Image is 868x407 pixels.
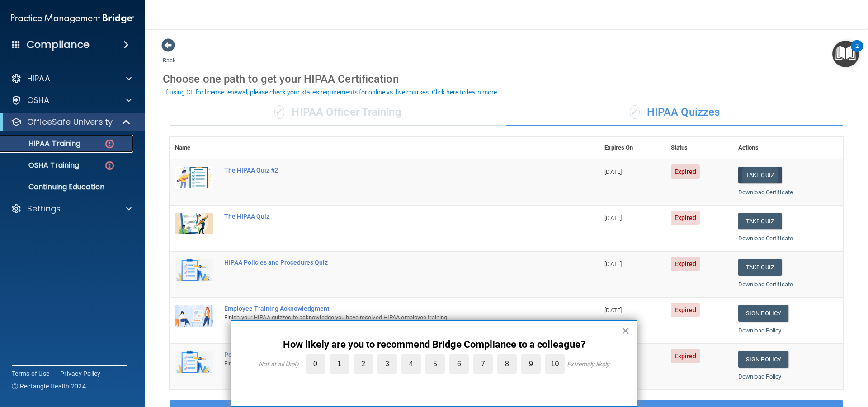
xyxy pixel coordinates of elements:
[738,281,793,288] a: Download Certificate
[224,259,554,266] div: HIPAA Policies and Procedures Quiz
[604,307,622,313] span: [DATE]
[224,312,554,323] div: Finish your HIPAA quizzes to acknowledge you have received HIPAA employee training.
[738,213,782,229] button: Take Quiz
[604,261,622,267] span: [DATE]
[163,66,850,92] div: Choose one path to get your HIPAA Certification
[738,235,793,242] a: Download Certificate
[733,137,843,159] th: Actions
[425,354,445,374] label: 5
[27,38,90,51] h4: Compliance
[738,167,782,183] button: Take Quiz
[855,46,859,58] div: 2
[27,95,50,106] p: OSHA
[738,189,793,196] a: Download Certificate
[163,46,176,64] a: Back
[671,303,700,317] span: Expired
[11,9,134,28] img: PMB logo
[306,354,325,374] label: 0
[621,323,630,338] button: Close
[738,305,788,322] a: Sign Policy
[506,99,843,126] div: HIPAA Quizzes
[259,360,299,368] div: Not at all likely
[671,211,700,225] span: Expired
[27,203,61,214] p: Settings
[104,160,115,171] img: danger-circle.6113f641.png
[6,182,129,192] p: Continuing Education
[671,349,700,363] span: Expired
[665,137,733,159] th: Status
[671,257,700,271] span: Expired
[712,343,857,379] iframe: Drift Widget Chat Controller
[604,168,622,175] span: [DATE]
[224,351,554,358] div: Policies Acknowledgment
[354,354,373,374] label: 2
[6,161,79,170] p: OSHA Training
[630,105,640,119] span: ✓
[473,354,493,374] label: 7
[163,88,500,97] button: If using CE for license renewal, please check your state's requirements for online vs. live cours...
[27,73,50,84] p: HIPAA
[224,213,554,220] div: The HIPAA Quiz
[164,89,499,95] div: If using CE for license renewal, please check your state's requirements for online vs. live cours...
[60,369,101,378] a: Privacy Policy
[6,139,80,148] p: HIPAA Training
[401,354,421,374] label: 4
[738,259,782,276] button: Take Quiz
[449,354,469,374] label: 6
[738,373,782,380] a: Download Policy
[832,41,859,67] button: Open Resource Center, 2 new notifications
[104,138,115,150] img: danger-circle.6113f641.png
[170,99,506,126] div: HIPAA Officer Training
[521,354,541,374] label: 9
[224,358,554,369] div: Finish your HIPAA quizzes to acknowledge you have received your organization’s HIPAA policies.
[599,137,665,159] th: Expires On
[330,354,349,374] label: 1
[274,105,284,119] span: ✓
[604,215,622,221] span: [DATE]
[250,339,618,351] p: How likely are you to recommend Bridge Compliance to a colleague?
[224,167,554,174] div: The HIPAA Quiz #2
[545,354,565,374] label: 10
[567,360,609,368] div: Extremely likely
[12,369,49,378] a: Terms of Use
[170,137,219,159] th: Name
[497,354,517,374] label: 8
[27,117,113,127] p: OfficeSafe University
[377,354,397,374] label: 3
[224,305,554,312] div: Employee Training Acknowledgment
[12,382,86,391] span: Ⓒ Rectangle Health 2024
[738,327,782,334] a: Download Policy
[671,164,700,179] span: Expired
